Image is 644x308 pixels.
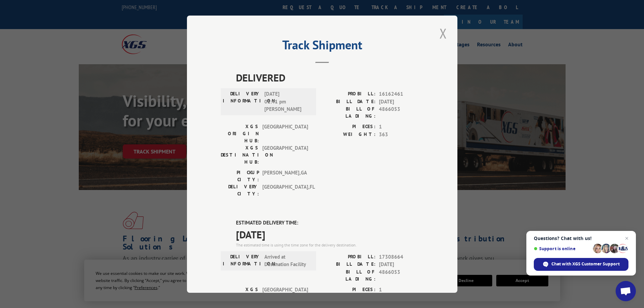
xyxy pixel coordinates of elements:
span: 363 [379,131,424,138]
span: 4866053 [379,268,424,282]
span: Arrived at Destination Facility [264,253,310,268]
button: Close modal [437,24,449,43]
span: [GEOGRAPHIC_DATA] [262,123,308,144]
label: XGS ORIGIN HUB: [221,286,259,307]
label: BILL OF LADING: [322,268,376,282]
span: [GEOGRAPHIC_DATA] [262,144,308,166]
span: 1 [379,286,424,293]
span: 16162461 [379,90,424,98]
span: DELIVERED [236,70,424,85]
label: BILL DATE: [322,98,376,105]
label: PROBILL: [322,253,376,261]
span: [DATE] 01:41 pm [PERSON_NAME] [264,90,310,113]
span: [GEOGRAPHIC_DATA] [262,286,308,307]
span: [PERSON_NAME] , GA [262,169,308,183]
label: XGS DESTINATION HUB: [221,144,259,166]
span: 17308664 [379,253,424,261]
label: WEIGHT: [322,131,376,138]
label: DELIVERY CITY: [221,183,259,197]
a: Open chat [616,281,636,301]
span: [DATE] [379,261,424,268]
span: 4866053 [379,105,424,120]
label: DELIVERY INFORMATION: [223,253,261,268]
span: [DATE] [379,98,424,105]
span: Chat with XGS Customer Support [551,261,620,267]
label: DELIVERY INFORMATION: [223,90,261,113]
span: [DATE] [236,227,424,242]
label: PIECES: [322,123,376,131]
span: 1 [379,123,424,131]
label: ESTIMATED DELIVERY TIME: [236,219,424,227]
label: BILL DATE: [322,261,376,268]
span: Support is online [534,246,591,251]
label: BILL OF LADING: [322,105,376,120]
h2: Track Shipment [221,40,424,53]
label: PIECES: [322,286,376,293]
div: The estimated time is using the time zone for the delivery destination. [236,242,424,248]
label: PICKUP CITY: [221,169,259,183]
label: XGS ORIGIN HUB: [221,123,259,144]
label: PROBILL: [322,90,376,98]
span: [GEOGRAPHIC_DATA] , FL [262,183,308,197]
span: Chat with XGS Customer Support [534,258,628,271]
span: Questions? Chat with us! [534,236,628,241]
